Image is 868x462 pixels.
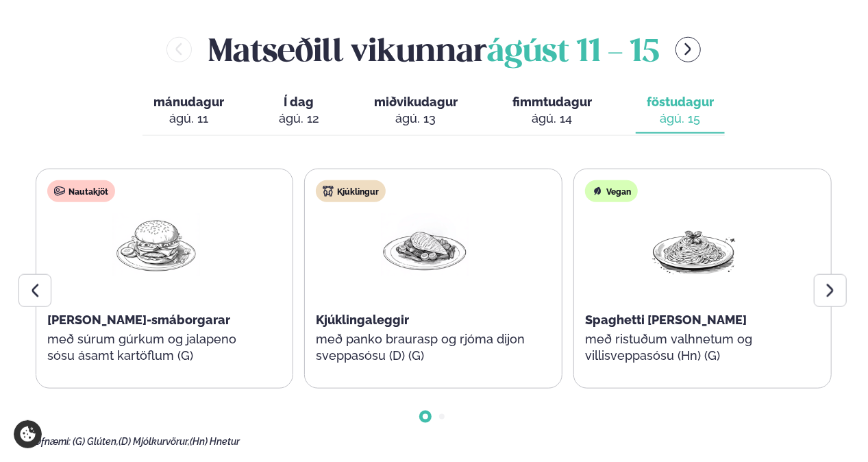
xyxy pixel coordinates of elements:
[316,313,409,327] span: Kjúklingaleggir
[381,213,469,277] img: Chicken-breast.png
[585,331,803,364] p: með ristuðum valhnetum og villisveppasósu (Hn) (G)
[423,414,428,420] span: Go to slide 1
[190,436,240,447] span: (Hn) Hnetur
[512,95,592,109] span: fimmtudagur
[374,110,458,127] div: ágú. 13
[153,95,224,109] span: mánudagur
[323,186,334,197] img: chicken.svg
[585,180,638,202] div: Vegan
[119,436,190,447] span: (D) Mjólkurvörur,
[650,213,738,277] img: Spagetti.png
[374,95,458,109] span: miðvikudagur
[647,95,714,109] span: föstudagur
[316,180,386,202] div: Kjúklingur
[279,110,319,127] div: ágú. 12
[501,88,603,134] button: fimmtudagur ágú. 14
[54,186,65,197] img: beef.svg
[142,88,235,134] button: mánudagur ágú. 11
[439,414,445,420] span: Go to slide 2
[647,110,714,127] div: ágú. 15
[585,313,747,327] span: Spaghetti [PERSON_NAME]
[268,88,330,134] button: Í dag ágú. 12
[363,88,469,134] button: miðvikudagur ágú. 13
[487,38,659,68] span: ágúst 11 - 15
[316,331,534,364] p: með panko braurasp og rjóma dijon sveppasósu (D) (G)
[636,88,725,134] button: föstudagur ágú. 15
[112,213,200,277] img: Hamburger.png
[14,420,42,448] a: Cookie settings
[208,27,659,72] h2: Matseðill vikunnar
[47,331,265,364] p: með súrum gúrkum og jalapeno sósu ásamt kartöflum (G)
[47,180,115,202] div: Nautakjöt
[592,186,603,197] img: Vegan.svg
[675,37,701,62] button: menu-btn-right
[279,94,319,110] span: Í dag
[512,110,592,127] div: ágú. 14
[34,436,71,447] span: Ofnæmi:
[166,37,192,62] button: menu-btn-left
[153,110,224,127] div: ágú. 11
[73,436,119,447] span: (G) Glúten,
[47,313,230,327] span: [PERSON_NAME]-smáborgarar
